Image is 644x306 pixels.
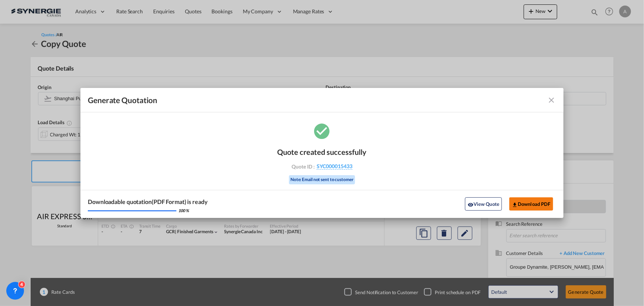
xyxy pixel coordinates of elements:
[465,197,502,211] button: icon-eyeView Quote
[88,95,157,105] span: Generate Quotation
[313,122,331,140] md-icon: icon-checkbox-marked-circle
[509,197,553,211] button: Download PDF
[468,202,473,208] md-icon: icon-eye
[88,198,208,206] div: Downloadable quotation(PDF Format) is ready
[512,202,518,208] md-icon: icon-download
[80,88,564,218] md-dialog: Generate Quotation Quote ...
[279,163,365,170] div: Quote ID :
[6,267,31,295] iframe: Chat
[547,96,556,105] md-icon: icon-close fg-AAA8AD cursor m-0
[289,175,355,184] div: Note: Email not sent to customer
[317,163,352,170] span: SYC000015433
[178,208,189,213] div: 100 %
[278,147,367,156] div: Quote created successfully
